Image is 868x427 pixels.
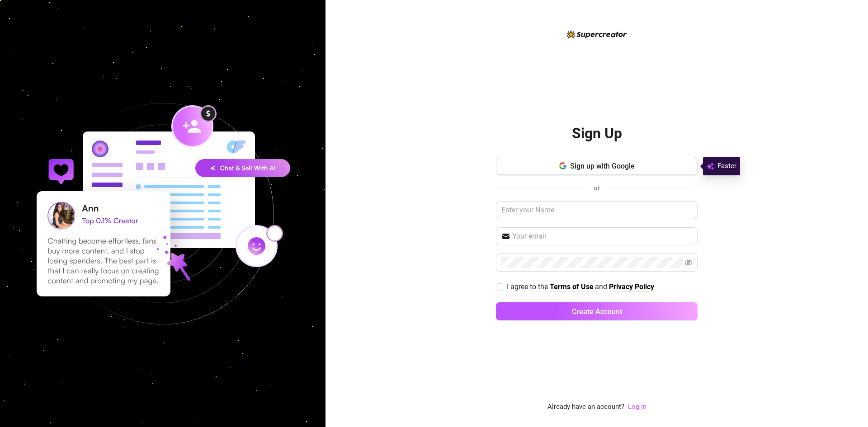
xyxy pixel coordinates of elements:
[567,30,627,38] img: logo-BBDzfeDw.svg
[707,161,714,172] img: svg%3e
[550,282,594,291] strong: Terms of Use
[594,184,600,192] span: or
[609,282,654,291] strong: Privacy Policy
[609,282,654,292] a: Privacy Policy
[512,231,692,242] input: Your email
[550,282,594,292] a: Terms of Use
[6,57,319,370] img: signup-background-D0MIrEPF.svg
[507,282,550,291] span: I agree to the
[496,302,698,320] button: Create Account
[628,402,646,413] a: Log In
[572,124,622,143] h2: Sign Up
[595,282,609,291] span: and
[570,162,635,170] span: Sign up with Google
[628,403,646,411] a: Log In
[572,307,622,316] span: Create Account
[717,161,736,172] span: Faster
[547,402,624,413] span: Already have an account?
[496,157,698,175] button: Sign up with Google
[496,201,698,219] input: Enter your Name
[685,259,692,266] span: eye-invisible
